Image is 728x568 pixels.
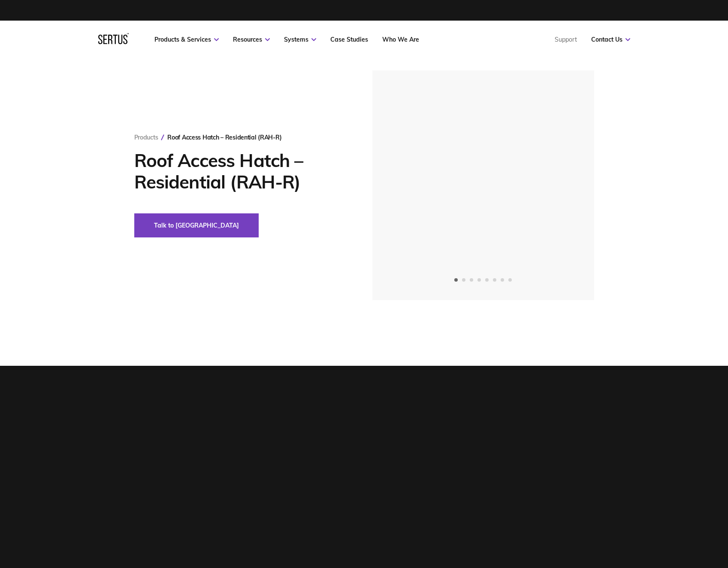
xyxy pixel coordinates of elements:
a: Resources [233,36,270,43]
a: Contact Us [591,36,630,43]
span: Go to slide 8 [508,278,512,282]
span: Go to slide 3 [470,278,473,282]
a: Case Studies [330,36,368,43]
span: Go to slide 4 [477,278,481,282]
a: Products & Services [154,36,219,43]
span: Go to slide 6 [493,278,496,282]
span: Go to slide 7 [501,278,504,282]
a: Systems [284,36,316,43]
button: Talk to [GEOGRAPHIC_DATA] [134,213,259,237]
span: Go to slide 2 [462,278,465,282]
a: Who We Are [382,36,419,43]
a: Products [134,134,158,141]
span: Go to slide 5 [485,278,489,282]
h1: Roof Access Hatch – Residential (RAH-R) [134,150,347,193]
a: Support [555,36,577,43]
